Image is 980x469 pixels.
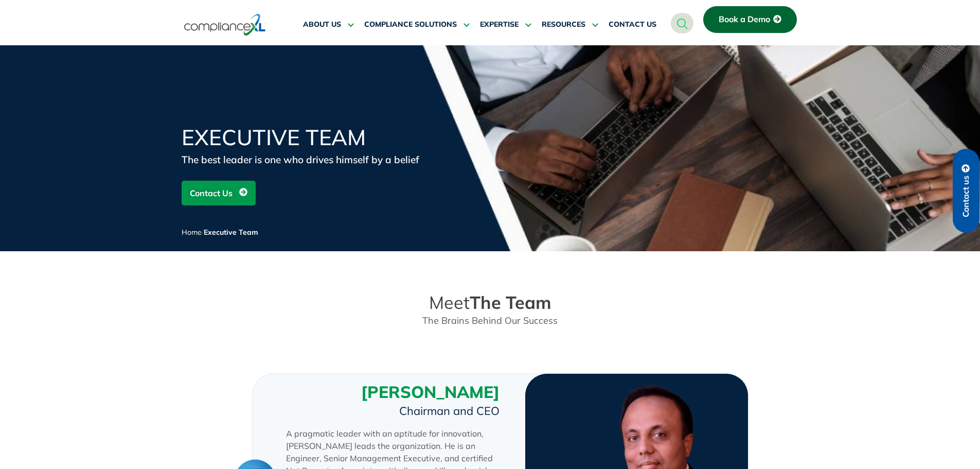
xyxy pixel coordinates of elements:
[182,127,429,148] h1: Executive Team
[480,20,519,29] span: EXPERTISE
[204,228,258,237] span: Executive Team
[286,381,500,402] h3: [PERSON_NAME]
[364,20,457,29] span: COMPLIANCE SOLUTIONS
[609,20,656,29] span: CONTACT US
[182,152,429,167] div: The best leader is one who drives himself by a belief
[187,292,794,313] h2: Meet
[182,228,202,237] a: Home
[542,20,585,29] span: RESOURCES
[286,405,500,417] h5: Chairman and CEO
[671,13,693,33] a: navsearch-button
[190,183,233,203] span: Contact Us
[719,15,770,24] span: Book a Demo
[703,6,797,33] a: Book a Demo
[961,176,971,217] span: Contact us
[470,291,551,314] strong: The Team
[953,149,979,233] a: Contact us
[182,181,256,205] a: Contact Us
[182,228,258,237] span: /
[609,12,656,37] a: CONTACT US
[187,315,794,327] p: The Brains Behind Our Success
[364,12,470,37] a: COMPLIANCE SOLUTIONS
[303,20,341,29] span: ABOUT US
[542,12,598,37] a: RESOURCES
[303,12,354,37] a: ABOUT US
[184,13,266,37] img: logo-one.svg
[480,12,531,37] a: EXPERTISE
